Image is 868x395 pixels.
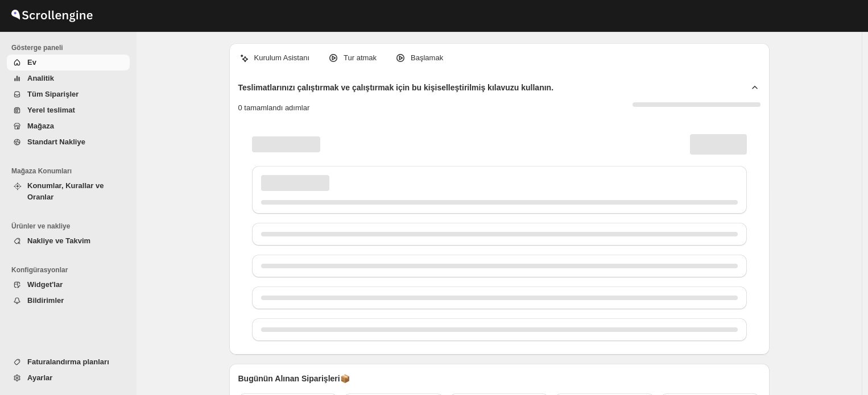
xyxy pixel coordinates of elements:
[411,52,443,64] p: Başlamak
[7,55,130,70] button: Ev
[27,236,90,245] span: Nakliye ve Takvim
[27,373,52,382] span: Ayarlar
[238,82,554,93] h2: Teslimatlarınızı çalıştırmak ve çalıştırmak için bu kişiselleştirilmiş kılavuzu kullanın.
[27,122,54,130] span: Mağaza
[27,181,104,201] span: Konumlar, Kurallar ve Oranlar
[7,70,130,86] button: Analitik
[7,354,130,370] button: Faturalandırma planları
[11,167,131,176] span: Mağaza Konumları
[27,280,63,289] span: Widget'lar
[7,178,130,205] button: Konumlar, Kurallar ve Oranlar
[27,138,85,146] span: Standart Nakliye
[7,277,130,293] button: Widget'lar
[238,373,760,384] p: Bugünün Alınan Siparişleri 📦
[27,74,54,82] span: Analitik
[11,222,131,231] span: Ürünler ve nakliye
[7,86,130,102] button: Tüm Siparişler
[11,265,131,275] span: Konfigürasyonlar
[7,293,130,309] button: Bildirimler
[11,43,131,52] span: Gösterge paneli
[238,102,310,114] p: 0 tamamlandı adımlar
[27,58,36,66] span: Ev
[254,52,310,64] p: Kurulum Asistanı
[7,370,130,386] button: Ayarlar
[7,233,130,249] button: Nakliye ve Takvim
[27,90,78,98] span: Tüm Siparişler
[238,123,760,346] div: Page loading
[27,106,75,114] span: Yerel teslimat
[27,357,109,366] span: Faturalandırma planları
[27,296,64,305] span: Bildirimler
[344,52,377,64] p: Tur atmak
